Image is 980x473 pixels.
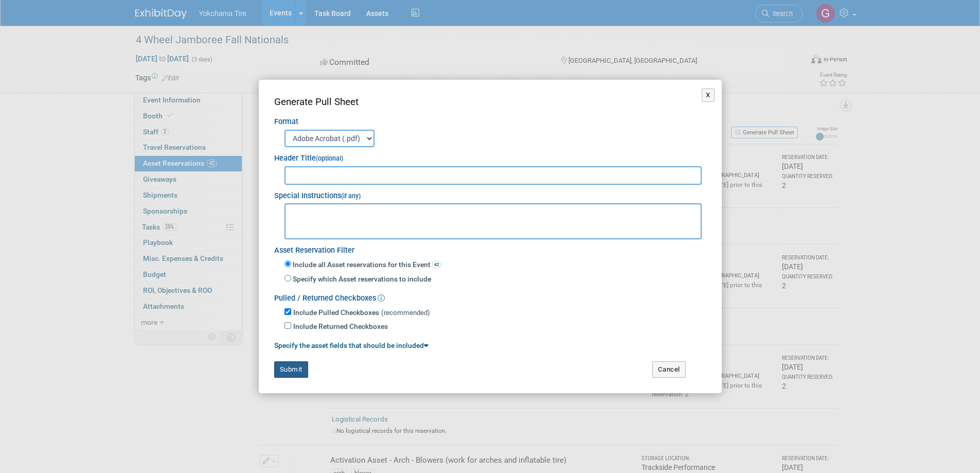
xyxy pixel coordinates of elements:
button: Submit [274,361,308,378]
label: Include Returned Checkboxes [293,322,388,332]
label: Specify which Asset reservations to include [291,274,431,285]
div: Asset Reservation Filter [274,239,706,256]
div: Pulled / Returned Checkboxes [274,287,706,304]
div: Special Instructions [274,185,706,202]
small: (if any) [341,192,361,200]
button: X [702,89,715,102]
label: Include Pulled Checkboxes [293,308,379,318]
label: Include all Asset reservations for this Event [291,260,441,270]
small: (optional) [316,155,343,162]
span: 42 [432,261,441,268]
div: Format [274,109,706,128]
div: Generate Pull Sheet [274,95,706,109]
a: Specify the asset fields that should be included [274,341,429,349]
button: Cancel [652,361,686,378]
span: (recommended) [381,309,430,317]
div: Header Title [274,147,706,164]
